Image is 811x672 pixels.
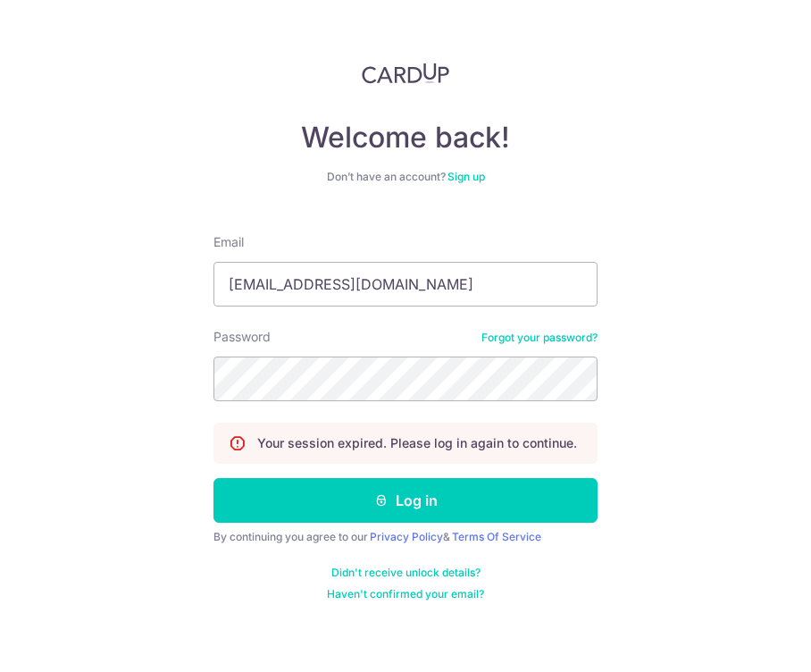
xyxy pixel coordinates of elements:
div: By continuing you agree to our & [213,530,598,544]
div: Don’t have an account? [213,170,598,184]
a: Haven't confirmed your email? [327,587,484,601]
a: Privacy Policy [370,530,443,543]
label: Email [213,233,244,251]
a: Forgot your password? [481,331,598,345]
h4: Welcome back! [213,120,598,155]
a: Terms Of Service [452,530,541,543]
a: Sign up [447,170,485,183]
img: CardUp Logo [362,63,449,84]
button: Log in [213,478,598,523]
input: Enter your Email [213,262,598,307]
a: Didn't receive unlock details? [331,566,481,580]
p: Your session expired. Please log in again to continue. [257,434,577,452]
label: Password [213,328,271,346]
